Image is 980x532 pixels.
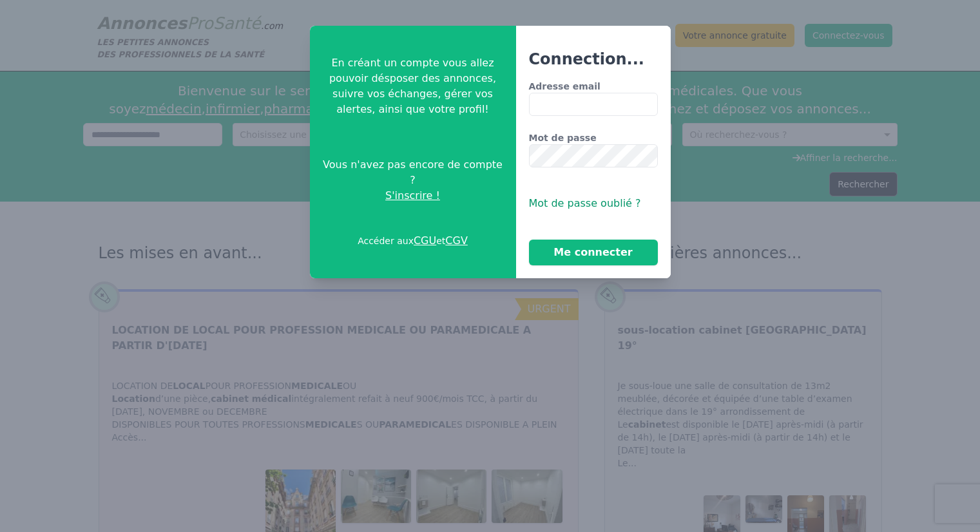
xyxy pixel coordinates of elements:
[358,233,468,249] p: Accéder aux et
[320,55,506,117] p: En créant un compte vous allez pouvoir désposer des annonces, suivre vos échanges, gérer vos aler...
[529,240,658,265] button: Me connecter
[529,49,658,70] h3: Connection...
[414,234,436,247] a: CGU
[529,197,641,209] span: Mot de passe oublié ?
[529,131,658,144] label: Mot de passe
[385,188,440,204] span: S'inscrire !
[445,234,468,247] a: CGV
[320,157,506,188] span: Vous n'avez pas encore de compte ?
[529,80,658,93] label: Adresse email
